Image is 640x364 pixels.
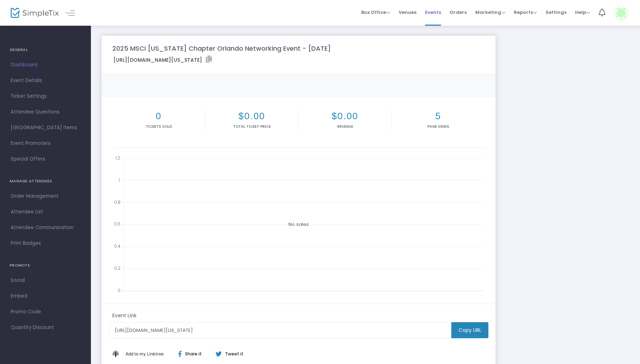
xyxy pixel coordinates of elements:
[575,9,590,16] span: Help
[450,3,467,21] span: Orders
[11,307,80,317] span: Promo Code
[393,111,483,122] h2: 5
[11,207,80,217] span: Attendee List
[209,351,247,357] div: Tweet it
[114,124,204,129] p: Tickets sold
[11,123,80,132] span: [GEOGRAPHIC_DATA] Items
[207,111,297,122] h2: $0.00
[11,192,80,201] span: Order Management
[124,345,165,363] button: Add This to My Linktree
[11,155,80,164] span: Special Offers
[112,350,124,357] img: linktree
[361,9,390,16] span: Box Office
[11,139,80,148] span: Event Promoters
[11,239,80,248] span: Print Badges
[11,76,80,85] span: Event Details
[11,323,80,332] span: Quantity Discount
[112,153,485,296] div: No sales
[514,9,537,16] span: Reports
[10,258,81,273] h4: PROMOTE
[300,111,390,122] h2: $0.00
[11,292,80,301] span: Embed
[546,3,567,21] span: Settings
[113,56,212,64] label: [URL][DOMAIN_NAME][US_STATE]
[11,107,80,117] span: Attendee Questions
[10,174,81,188] h4: MANAGE ATTENDEES
[393,124,483,129] p: Page Views
[171,351,215,357] div: Share it
[207,124,297,129] p: Total Ticket Price
[451,322,488,338] m-button: Copy URL
[11,92,80,101] span: Ticket Settings
[300,124,390,129] p: Revenue
[10,43,81,57] h4: GENERAL
[11,223,80,232] span: Attendee Communication
[399,3,416,21] span: Venues
[126,351,164,357] span: Add to my Linktree
[11,276,80,285] span: Social
[425,3,441,21] span: Events
[114,111,204,122] h2: 0
[11,60,80,70] span: Dashboard
[112,44,331,53] m-panel-title: 2025 MSCI [US_STATE] Chapter Orlando Networking Event - [DATE]
[475,9,505,16] span: Marketing
[112,312,137,319] m-panel-subtitle: Event Link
